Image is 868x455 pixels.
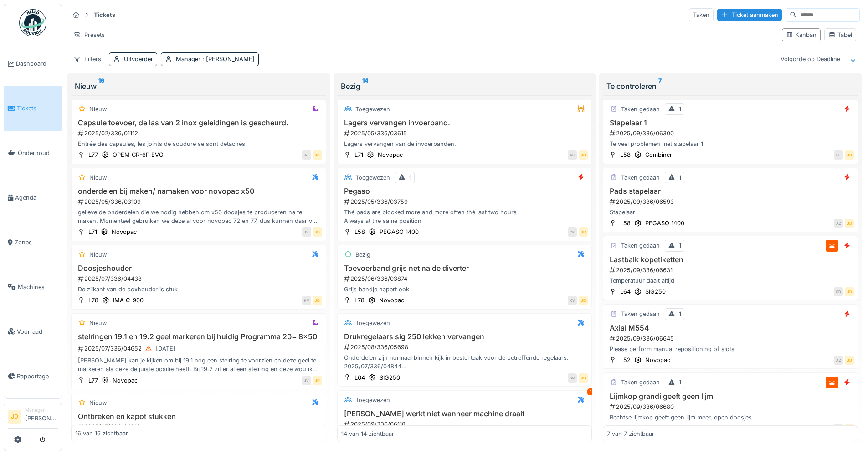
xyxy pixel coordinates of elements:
[786,31,817,39] div: Kanban
[343,420,588,429] div: 2025/09/336/06118
[302,227,311,237] div: JV
[354,373,365,382] div: L64
[607,392,854,401] h3: Lijmkop grandi geeft geen lijm
[302,150,311,160] div: AT
[845,219,854,228] div: JD
[113,150,164,159] div: OPEM CR-6P EVO
[89,250,107,259] div: Nieuw
[4,86,62,131] a: Tickets
[18,283,58,291] span: Machines
[355,105,390,114] div: Toegewezen
[176,55,255,63] div: Manager
[75,208,322,225] div: gelieve de onderdelen die we nodig hebben om x50 doosjes te produceren na te maken. Momenteel geb...
[341,187,588,196] h3: Pegaso
[341,81,589,92] div: Bezig
[609,197,854,206] div: 2025/09/336/06593
[354,296,365,305] div: L78
[25,407,58,426] li: [PERSON_NAME]
[302,376,311,385] div: JV
[834,356,843,365] div: AZ
[4,41,62,86] a: Dashboard
[621,241,660,250] div: Taken gedaan
[4,176,62,220] a: Agenda
[112,227,137,236] div: Novopac
[75,187,322,196] h3: onderdelen bij maken/ namaken voor novopac x50
[621,105,660,114] div: Taken gedaan
[88,150,98,159] div: L77
[568,373,577,383] div: BM
[4,265,62,310] a: Machines
[4,309,62,354] a: Voorraad
[89,173,107,182] div: Nieuw
[355,319,390,327] div: Toegewezen
[98,81,104,92] sup: 16
[834,287,843,296] div: KD
[341,140,588,148] div: Lagers vervangen van de invoerbanden.
[25,407,58,414] div: Manager
[620,219,631,227] div: L58
[845,287,854,296] div: JD
[8,407,58,429] a: JD Manager[PERSON_NAME]
[409,173,411,182] div: 1
[380,227,419,236] div: PEGASO 1400
[88,296,98,305] div: L78
[75,119,322,127] h3: Capsule toevoer, de las van 2 inox geleidingen is gescheurd.
[343,274,588,283] div: 2025/06/336/03874
[89,105,107,114] div: Nieuw
[355,396,390,404] div: Toegewezen
[607,140,854,148] div: Te veel problemen met stapelaar 1
[607,255,854,264] h3: Lastbalk kopetiketten
[313,227,322,237] div: JD
[75,356,322,373] div: [PERSON_NAME] kan je kijken om bij 19.1 nog een stelring te voorzien en deze geel te markeren als...
[607,413,854,422] div: Rechtse lijmkop geeft geen lijm meer, open doosjes
[845,356,854,365] div: JD
[607,119,854,127] h3: Stapelaar 1
[341,264,588,273] h3: Toevoerband grijs net na de diverter
[645,356,670,364] div: Novopac
[607,276,854,285] div: Temperatuur daalt altijd
[15,238,58,247] span: Zones
[679,173,681,182] div: 1
[200,56,255,62] span: : [PERSON_NAME]
[607,345,854,353] div: Please perform manual repositioning of slots
[679,241,681,250] div: 1
[355,173,390,182] div: Toegewezen
[77,423,322,431] div: 2025/07/336/04818
[828,31,852,39] div: Tabel
[607,187,854,196] h3: Pads stapelaar
[609,334,854,343] div: 2025/09/336/06645
[621,310,660,318] div: Taken gedaan
[355,250,370,259] div: Bezig
[679,378,681,387] div: 1
[645,287,666,296] div: SIG250
[776,52,844,66] div: Volgorde op Deadline
[341,409,588,418] h3: [PERSON_NAME] werkt niet wanneer machine draait
[16,59,58,68] span: Dashboard
[379,296,404,305] div: Novopac
[354,227,365,236] div: L58
[75,332,322,341] h3: stelringen 19.1 en 19.2 geel markeren bij huidig Programma 20= 8x50
[579,227,588,237] div: JD
[75,412,322,421] h3: Ontbreken en kapot stukken
[645,219,684,227] div: PEGASO 1400
[156,344,175,353] div: [DATE]
[15,193,58,202] span: Agenda
[834,424,843,433] div: KV
[607,324,854,332] h3: Axial M554
[620,356,631,364] div: L52
[89,398,107,407] div: Nieuw
[343,343,588,352] div: 2025/08/336/05698
[313,376,322,385] div: JD
[362,81,368,92] sup: 14
[834,150,843,160] div: LL
[17,372,58,381] span: Rapportage
[4,354,62,398] a: Rapportage
[579,296,588,305] div: JD
[341,119,588,127] h3: Lagers vervangen invoerband.
[579,373,588,383] div: JD
[343,197,588,206] div: 2025/05/336/03759
[609,266,854,274] div: 2025/09/336/06631
[658,81,662,92] sup: 7
[568,296,577,305] div: KV
[645,150,672,159] div: Combiner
